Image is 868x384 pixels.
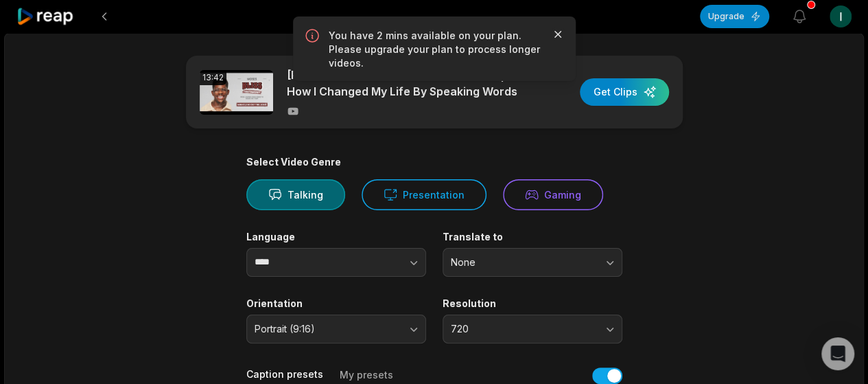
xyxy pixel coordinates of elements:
[246,231,426,243] label: Language
[246,315,426,343] button: Portrait (9:16)
[580,78,669,106] button: Get Clips
[246,179,345,210] button: Talking
[503,179,603,210] button: Gaming
[700,5,769,28] button: Upgrade
[451,323,595,335] span: 720
[443,315,622,343] button: 720
[287,67,524,100] p: [PERSON_NAME] Shares His Testimony | How I Changed My Life By Speaking Words
[246,156,622,168] div: Select Video Genre
[443,231,622,243] label: Translate to
[329,29,540,70] p: You have 2 mins available on your plan. Please upgrade your plan to process longer videos.
[255,323,399,335] span: Portrait (9:16)
[246,297,426,310] label: Orientation
[821,337,854,370] div: Open Intercom Messenger
[451,256,595,269] span: None
[443,248,622,277] button: None
[362,179,486,210] button: Presentation
[443,297,622,310] label: Resolution
[200,70,226,85] div: 13:42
